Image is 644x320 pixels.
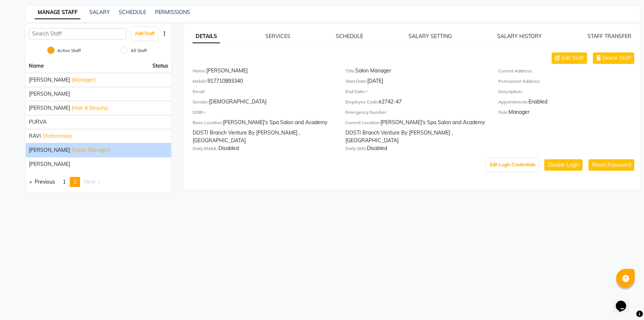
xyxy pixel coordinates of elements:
span: Next [84,178,95,185]
button: Edit Login Credentials [487,159,538,171]
a: SALARY [89,9,110,16]
label: Start Date: [345,78,367,85]
span: [PERSON_NAME] [29,160,70,168]
span: (Watchman) [42,132,72,140]
div: [PERSON_NAME]'s Spa Salon and Academy DOSTI Branch Venture By [PERSON_NAME] , [GEOGRAPHIC_DATA] [345,119,487,144]
label: Mobile: [193,78,207,85]
label: End Date: [345,88,365,95]
a: DETAILS [193,30,220,43]
div: [DEMOGRAPHIC_DATA] [193,98,334,108]
span: 1 [63,178,66,185]
div: e2742-47 [345,98,487,108]
label: Base Location: [193,119,223,126]
a: Previous [26,177,59,187]
iframe: chat widget [613,290,637,313]
label: Email: [193,88,205,95]
div: [DATE] [345,77,487,88]
input: Search Staff [29,28,126,40]
a: SCHEDULE [336,33,363,40]
span: 2 [73,178,76,185]
label: Active Staff [57,47,81,54]
div: [PERSON_NAME] [193,67,334,77]
label: All Staff [131,47,147,54]
label: Daily EMAIL: [193,145,218,152]
a: STAFF TRANSFER [588,33,631,40]
label: Emergency Number: [345,109,387,116]
label: Permanent Address: [499,78,541,85]
button: Edit Staff [552,52,587,64]
div: Disabled [193,144,334,155]
span: [PERSON_NAME] [29,146,70,154]
span: (Salon Manager) [72,146,110,154]
label: Title: [345,68,355,74]
span: (Hair & Beauty) [72,104,108,112]
span: [PERSON_NAME] [29,76,70,84]
span: Name [29,62,44,69]
a: SERVICES [265,33,290,40]
label: Current Location: [345,119,380,126]
a: SALARY HISTORY [497,33,542,40]
span: (Manager) [72,76,96,84]
label: Daily SMS: [345,145,367,152]
a: MANAGE STAFF [35,6,80,19]
button: Add Staff [132,27,158,40]
span: [PERSON_NAME] [29,90,70,98]
span: Status [152,62,168,70]
div: [PERSON_NAME]'s Spa Salon and Academy DOSTI Branch Venture By [PERSON_NAME] , [GEOGRAPHIC_DATA] [193,119,334,144]
span: RAVI [29,132,41,140]
span: [PERSON_NAME] [29,104,70,112]
div: Manager [499,108,640,119]
label: Description: [499,88,523,95]
button: Disable Login [544,159,583,171]
span: Edit Staff [562,54,584,62]
label: Employee Code: [345,99,379,105]
label: Role: [499,109,509,116]
span: Delete Staff [602,54,631,62]
div: 917710893340 [193,77,334,88]
label: Appointments: [499,99,529,105]
a: SALARY SETTING [409,33,452,40]
label: Current Address: [499,68,533,74]
label: DOB: [193,109,203,116]
div: - [193,108,334,119]
div: - [345,88,487,98]
div: Salon Manager [345,67,487,77]
button: Reset Password [589,159,634,171]
div: Disabled [345,144,487,155]
label: Gender: [193,99,209,105]
a: PERMISSIONS [155,9,190,16]
label: Name: [193,68,206,74]
button: Delete Staff [593,52,634,64]
span: PURVA [29,118,47,126]
a: SCHEDULE [119,9,146,16]
nav: Pagination [26,177,171,187]
div: Enabled [499,98,640,108]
